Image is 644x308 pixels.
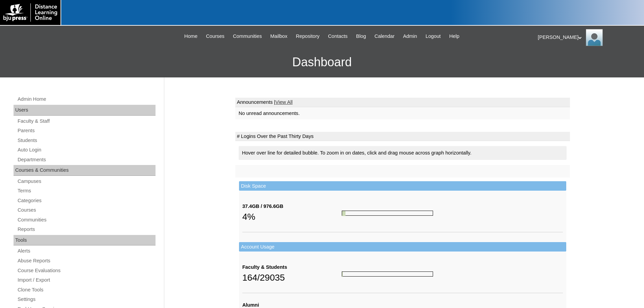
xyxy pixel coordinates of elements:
h3: Dashboard [3,47,641,77]
a: Students [17,136,156,145]
div: 37.4GB / 976.6GB [242,203,342,210]
a: Auto Login [17,146,156,154]
td: Account Usage [239,242,566,252]
div: Faculty & Students [242,264,342,271]
a: Faculty & Staff [17,117,156,125]
span: Calendar [375,32,395,40]
div: 4% [242,210,342,223]
a: Blog [353,32,369,40]
span: Courses [206,32,224,40]
a: Repository [292,32,323,40]
a: Settings [17,295,156,304]
a: Logout [422,32,444,40]
span: Logout [426,32,441,40]
img: Pam Miller / Distance Learning Online Staff [586,29,603,46]
a: Alerts [17,247,156,255]
div: [PERSON_NAME] [538,29,637,46]
a: Help [446,32,463,40]
span: Home [184,32,197,40]
span: Repository [296,32,319,40]
span: Blog [356,32,366,40]
a: Mailbox [267,32,291,40]
td: Disk Space [239,181,566,191]
a: Communities [230,32,265,40]
div: 164/29035 [242,271,342,284]
img: logo-white.png [3,3,57,22]
a: Reports [17,225,156,234]
span: Communities [233,32,262,40]
td: No unread announcements. [235,107,570,120]
a: Calendar [371,32,398,40]
a: Import / Export [17,276,156,284]
a: Contacts [325,32,351,40]
a: Categories [17,196,156,205]
a: Parents [17,126,156,135]
a: Courses [17,206,156,214]
a: Terms [17,187,156,195]
span: Mailbox [270,32,288,40]
a: Admin Home [17,95,156,103]
a: Communities [17,216,156,224]
a: Home [181,32,201,40]
td: # Logins Over the Past Thirty Days [235,132,570,141]
div: Courses & Communities [14,165,156,176]
a: Courses [202,32,228,40]
span: Help [449,32,459,40]
a: View All [275,99,292,105]
a: Campuses [17,177,156,186]
div: Hover over line for detailed bubble. To zoom in on dates, click and drag mouse across graph horiz... [239,146,567,160]
a: Clone Tools [17,286,156,294]
span: Contacts [328,32,348,40]
a: Course Evaluations [17,266,156,275]
a: Abuse Reports [17,257,156,265]
a: Departments [17,156,156,164]
div: Users [14,105,156,116]
div: Tools [14,235,156,246]
span: Admin [403,32,417,40]
a: Admin [400,32,421,40]
td: Announcements | [235,98,570,107]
